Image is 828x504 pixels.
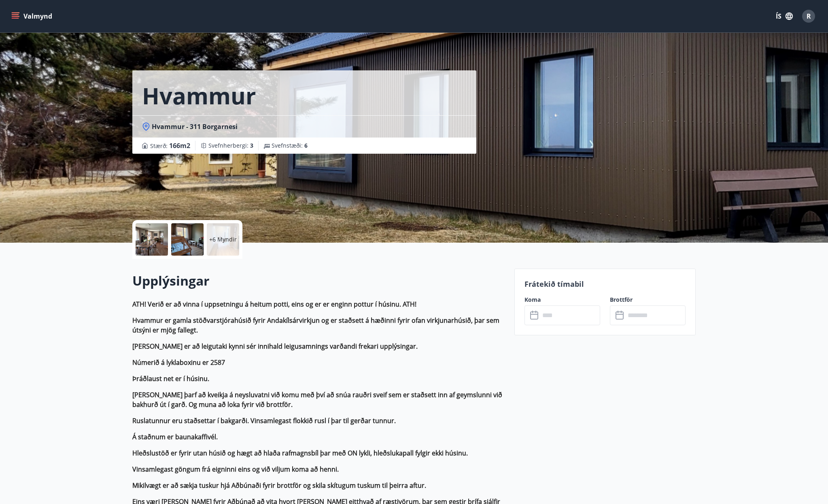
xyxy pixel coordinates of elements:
span: Svefnstæði : [272,142,308,150]
strong: ATH! Verið er að vinna í uppsetningu á heitum potti, eins og er er enginn pottur í húsinu. ATH! [132,300,416,309]
p: +6 Myndir [209,235,237,244]
strong: Þráðlaust net er í húsinu. [132,374,209,383]
button: ÍS [771,9,797,23]
span: Svefnherbergi : [208,142,253,150]
label: Koma [524,296,600,304]
strong: [PERSON_NAME] er að leigutaki kynni sér innihald leigusamnings varðandi frekari upplýsingar. [132,342,418,351]
span: 6 [304,142,308,149]
h2: Upplýsingar [132,272,505,290]
button: R [799,6,818,26]
strong: Hvammur er gamla stöðvarstjórahúsið fyrir Andakílsárvirkjun og er staðsett á hæðinni fyrir ofan v... [132,316,499,335]
h1: Hvammur [142,80,256,111]
strong: [PERSON_NAME] þarf að kveikja á neysluvatni við komu með því að snúa rauðri sveif sem er staðsett... [132,390,502,409]
strong: Á staðnum er baunakaffivél. [132,432,218,441]
button: menu [10,9,55,23]
span: 166 m2 [169,141,190,150]
strong: Ruslatunnur eru staðsettar í bakgarði. Vinsamlegast flokkið rusl í þar til gerðar tunnur. [132,416,396,425]
label: Brottför [610,296,686,304]
strong: Mikilvægt er að sækja tuskur hjá Aðbúnaði fyrir brottför og skila skítugum tuskum til þeirra aftur. [132,481,426,490]
span: R [807,12,811,21]
span: 3 [250,142,253,149]
strong: Vinsamlegast göngum frá eigninni eins og við viljum koma að henni. [132,465,339,474]
span: Hvammur - 311 Borgarnesi [152,122,238,131]
p: Frátekið tímabil [524,279,686,289]
span: Stærð : [150,141,190,150]
strong: Númerið á lyklaboxinu er 2587 [132,358,225,367]
strong: Hleðslustöð er fyrir utan húsið og hægt að hlaða rafmagnsbíl þar með ON lykli, hleðslukapall fylg... [132,449,468,457]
